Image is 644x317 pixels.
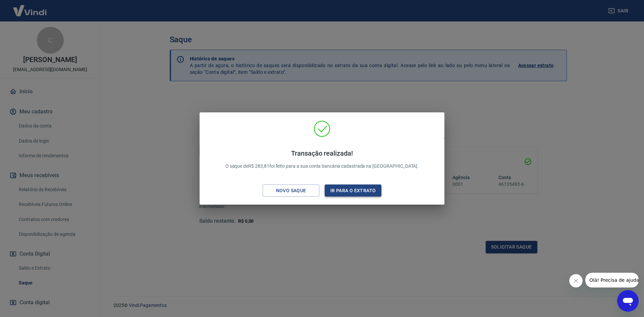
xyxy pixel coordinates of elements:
[617,290,639,312] iframe: Botão para abrir a janela de mensagens
[4,5,56,10] span: Olá! Precisa de ajuda?
[325,184,381,197] button: Ir para o extrato
[263,184,319,197] button: Novo saque
[225,149,419,157] h4: Transação realizada!
[569,274,583,287] iframe: Fechar mensagem
[585,273,639,287] iframe: Mensagem da empresa
[268,187,314,195] div: Novo saque
[225,149,419,170] p: O saque de R$ 283,81 foi feito para a sua conta bancária cadastrada na [GEOGRAPHIC_DATA].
